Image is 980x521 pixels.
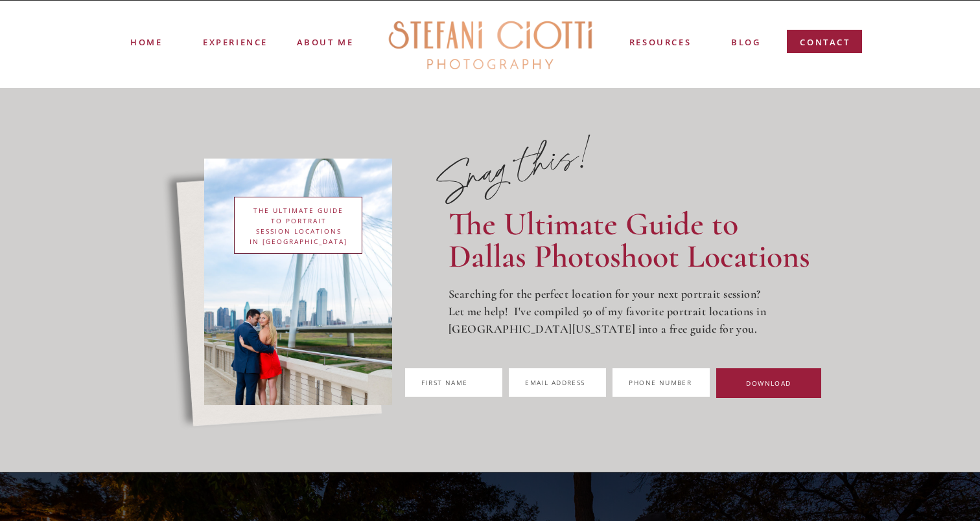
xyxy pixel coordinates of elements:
a: resources [628,36,692,50]
span: me [456,378,468,387]
span: Em [525,378,537,387]
a: contact [800,36,850,54]
p: Snag this! [414,131,601,216]
a: Home [130,36,161,48]
a: ABOUT ME [296,36,355,47]
h3: THE ULTIMATE GUIDE TO PORTRAIT SESSION LOCATIONS IN [GEOGRAPHIC_DATA] [248,205,349,245]
a: experience [203,36,267,46]
button: DOWNLOAD [716,368,821,398]
a: blog [731,36,760,50]
span: First na [421,378,456,387]
span: ail address [537,378,585,387]
h2: The Ultimate Guide to Dallas Photoshoot Locations [449,208,825,278]
span: DOWNLOAD [746,379,791,388]
span: Phon [629,378,651,387]
span: e Number [651,378,692,387]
